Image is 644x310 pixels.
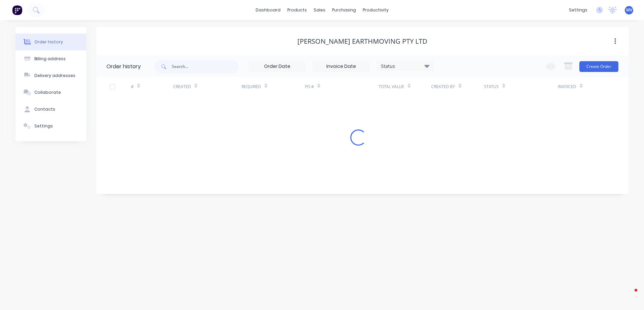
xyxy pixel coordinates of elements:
[34,73,75,79] div: Delivery addresses
[34,56,66,62] div: Billing address
[566,5,591,15] div: settings
[484,84,499,90] div: Status
[305,77,379,96] div: PO #
[131,84,134,90] div: #
[34,39,63,45] div: Order history
[359,5,392,15] div: productivity
[313,62,369,72] input: Invoice Date
[252,5,284,15] a: dashboard
[15,50,86,67] button: Billing address
[329,5,359,15] div: purchasing
[15,34,86,50] button: Order history
[34,106,55,112] div: Contacts
[249,62,305,72] input: Order Date
[34,123,53,129] div: Settings
[172,60,238,73] input: Search...
[241,84,261,90] div: Required
[173,84,191,90] div: Created
[558,77,600,96] div: Invoiced
[15,118,86,134] button: Settings
[377,63,433,70] div: Status
[558,84,576,90] div: Invoiced
[579,61,618,72] button: Create Order
[106,63,141,71] div: Order history
[297,37,427,45] div: [PERSON_NAME] Earthmoving Pty Ltd
[15,101,86,118] button: Contacts
[12,5,22,15] img: Factory
[15,84,86,101] button: Collaborate
[379,77,431,96] div: Total Value
[173,77,241,96] div: Created
[310,5,329,15] div: sales
[484,77,558,96] div: Status
[34,89,61,95] div: Collaborate
[305,84,314,90] div: PO #
[131,77,173,96] div: #
[626,7,632,13] span: MV
[621,287,637,303] iframe: Intercom live chat
[431,84,455,90] div: Created By
[379,84,404,90] div: Total Value
[15,67,86,84] button: Delivery addresses
[284,5,310,15] div: products
[241,77,305,96] div: Required
[431,77,484,96] div: Created By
